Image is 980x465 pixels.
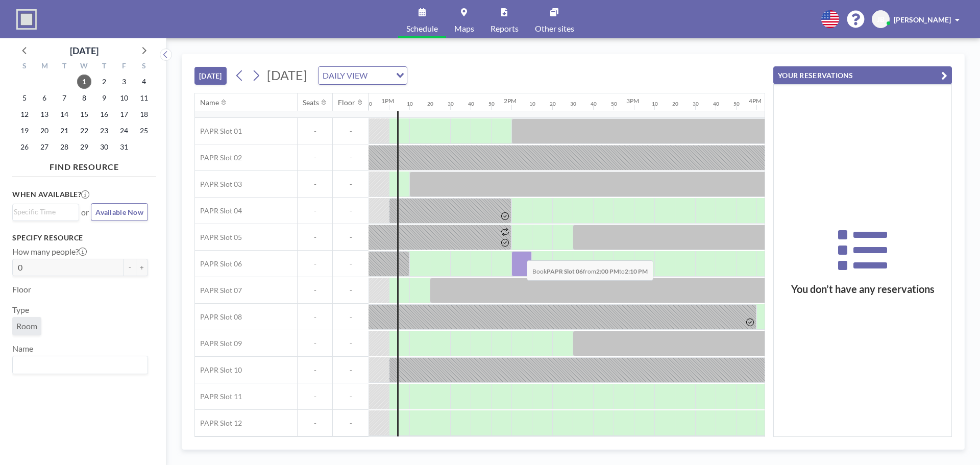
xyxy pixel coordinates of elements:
span: Other sites [535,25,574,33]
div: 10 [529,101,535,107]
span: Thursday, October 30, 2025 [97,140,111,154]
span: - [333,127,369,136]
span: Saturday, October 25, 2025 [137,124,151,138]
span: - [298,259,332,268]
span: Friday, October 3, 2025 [117,75,131,89]
span: Friday, October 24, 2025 [117,124,131,138]
div: 3PM [626,97,639,105]
span: Saturday, October 11, 2025 [137,91,151,105]
div: 50 [488,101,495,107]
span: Saturday, October 18, 2025 [137,107,151,121]
span: Schedule [406,25,438,33]
span: Book from to [527,260,653,281]
span: PAPR Slot 01 [195,127,242,136]
input: Search for option [14,358,142,372]
div: 50 [611,101,617,107]
div: 1PM [381,97,394,105]
span: DAILY VIEW [321,69,370,82]
div: T [55,60,75,74]
span: PAPR Slot 02 [195,153,242,162]
span: Maps [454,25,474,33]
span: Thursday, October 2, 2025 [97,75,111,89]
span: JB [877,15,885,24]
span: Monday, October 27, 2025 [37,140,52,154]
div: S [134,60,154,74]
span: Wednesday, October 8, 2025 [77,91,91,105]
span: Wednesday, October 1, 2025 [77,75,91,89]
span: PAPR Slot 10 [195,365,242,375]
span: Saturday, October 4, 2025 [137,75,151,89]
div: [DATE] [70,43,99,58]
div: 20 [550,101,556,107]
div: 2PM [504,97,517,105]
span: - [298,180,332,189]
span: - [333,419,369,428]
div: M [35,60,55,74]
span: - [333,286,369,295]
span: - [298,419,332,428]
span: - [298,365,332,375]
span: Reports [491,25,519,33]
span: - [298,339,332,348]
button: + [136,259,148,276]
span: Wednesday, October 15, 2025 [77,107,91,121]
div: 20 [427,101,433,107]
span: Tuesday, October 14, 2025 [57,107,71,121]
span: - [298,127,332,136]
span: [PERSON_NAME] [894,15,951,24]
div: 30 [693,101,699,107]
span: Tuesday, October 7, 2025 [57,91,71,105]
span: PAPR Slot 07 [195,286,242,295]
span: Available Now [95,208,143,216]
span: - [333,153,369,162]
div: W [75,60,94,74]
h4: FIND RESOURCE [12,158,156,172]
div: 40 [468,101,474,107]
div: Search for option [13,356,148,374]
span: Friday, October 10, 2025 [117,91,131,105]
label: How many people? [12,247,87,257]
input: Search for option [371,69,390,82]
b: 2:10 PM [625,267,648,275]
span: - [333,180,369,189]
button: YOUR RESERVATIONS [773,66,952,84]
span: Sunday, October 12, 2025 [17,107,32,121]
span: - [333,259,369,268]
div: 10 [407,101,413,107]
span: PAPR Slot 03 [195,180,242,189]
input: Search for option [14,206,73,217]
span: Monday, October 13, 2025 [37,107,52,121]
b: 2:00 PM [596,267,619,275]
div: 50 [733,101,740,107]
div: Name [200,98,219,107]
div: F [114,60,134,74]
label: Name [12,344,33,354]
div: Search for option [13,204,79,219]
div: 10 [652,101,658,107]
div: 20 [672,101,678,107]
span: PAPR Slot 11 [195,392,242,401]
button: - [124,259,136,276]
span: Monday, October 20, 2025 [37,124,52,138]
div: 40 [713,101,719,107]
span: Tuesday, October 28, 2025 [57,140,71,154]
span: - [298,286,332,295]
span: or [81,207,89,217]
span: Sunday, October 19, 2025 [17,124,32,138]
div: 30 [570,101,576,107]
img: organization-logo [16,9,37,30]
span: - [298,233,332,242]
div: T [94,60,114,74]
span: - [333,233,369,242]
div: Floor [338,98,355,107]
span: PAPR Slot 08 [195,312,242,322]
span: Monday, October 6, 2025 [37,91,52,105]
span: - [298,312,332,322]
span: Thursday, October 9, 2025 [97,91,111,105]
span: - [333,392,369,401]
button: [DATE] [194,67,227,85]
button: Available Now [91,203,148,221]
div: 40 [591,101,597,107]
label: Type [12,305,29,315]
span: Sunday, October 5, 2025 [17,91,32,105]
